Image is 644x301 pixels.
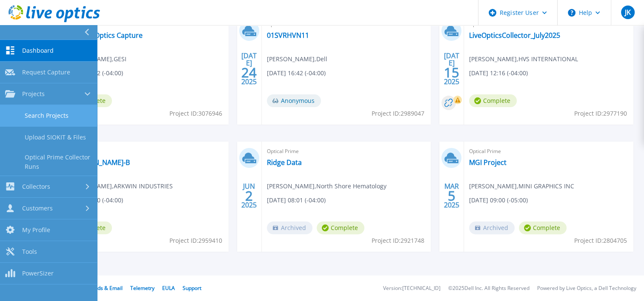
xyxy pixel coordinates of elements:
[444,180,460,211] div: MAR 2025
[469,158,507,167] a: MGI Project
[267,221,312,234] span: Archived
[267,196,326,205] span: [DATE] 08:01 (-04:00)
[169,236,222,245] span: Project ID: 2959410
[94,284,123,292] a: Ads & Email
[22,248,37,256] span: Tools
[574,109,627,118] span: Project ID: 2977190
[469,221,515,234] span: Archived
[267,158,302,167] a: Ridge Data
[469,182,574,191] span: [PERSON_NAME] , MINI GRAPHICS INC
[469,147,628,156] span: Optical Prime
[469,31,560,40] a: LiveOpticsCollector_July2025
[448,286,530,291] li: © 2025 Dell Inc. All Rights Reserved
[22,183,50,190] span: Collectors
[22,270,54,277] span: PowerSizer
[22,226,50,234] span: My Profile
[574,236,627,245] span: Project ID: 2804705
[519,221,567,234] span: Complete
[469,196,528,205] span: [DATE] 09:00 (-05:00)
[245,192,253,199] span: 2
[267,68,326,78] span: [DATE] 16:42 (-04:00)
[372,236,424,245] span: Project ID: 2921748
[162,284,175,292] a: EULA
[469,54,578,64] span: [PERSON_NAME] , HVS INTERNATIONAL
[469,68,528,78] span: [DATE] 12:16 (-04:00)
[267,54,327,64] span: [PERSON_NAME] , Dell
[64,147,223,156] span: Optical Prime
[537,286,636,291] li: Powered by Live Optics, a Dell Technology
[64,182,173,191] span: [PERSON_NAME] , ARKWIN INDUSTRIES
[241,53,257,84] div: [DATE] 2025
[22,47,54,54] span: Dashboard
[183,284,201,292] a: Support
[317,221,364,234] span: Complete
[444,53,460,84] div: [DATE] 2025
[444,69,459,76] span: 15
[267,147,426,156] span: Optical Prime
[267,182,386,191] span: [PERSON_NAME] , North Shore Hematology
[267,94,321,107] span: Anonymous
[624,9,630,16] span: JK
[130,284,155,292] a: Telemetry
[22,90,45,98] span: Projects
[383,286,441,291] li: Version: [TECHNICAL_ID]
[22,204,53,212] span: Customers
[372,109,424,118] span: Project ID: 2989047
[169,109,222,118] span: Project ID: 3076946
[64,31,143,40] a: GESI Live Optics Capture
[241,180,257,211] div: JUN 2025
[241,69,257,76] span: 24
[22,68,70,76] span: Request Capture
[469,94,517,107] span: Complete
[448,192,455,199] span: 5
[267,31,309,40] a: 01SVRHVN11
